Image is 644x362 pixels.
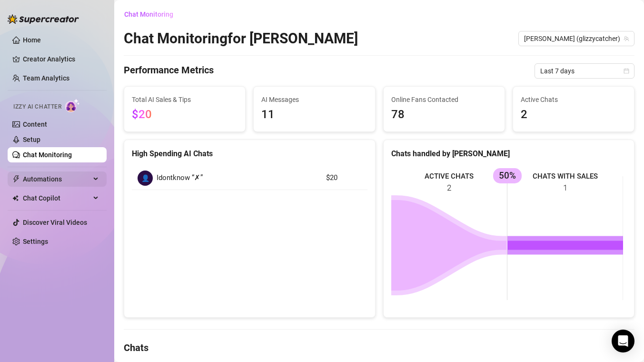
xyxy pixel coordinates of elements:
h4: Chats [124,341,634,354]
span: thunderbolt [12,175,20,183]
div: Chats handled by [PERSON_NAME] [391,148,627,160]
span: Chat Monitoring [124,10,173,18]
span: Sophie (glizzycatcher) [524,31,629,46]
span: calendar [624,68,629,74]
a: Team Analytics [23,74,69,82]
a: Settings [23,238,48,245]
h4: Performance Metrics [124,63,214,79]
a: Discover Viral Videos [23,219,87,226]
article: $20 [326,172,362,184]
span: Idontknow “✗” [157,172,203,184]
span: Online Fans Contacted [391,94,497,105]
a: Content [23,121,47,128]
div: High Spending AI Chats [132,148,367,160]
a: Chat Monitoring [23,151,72,159]
div: Open Intercom Messenger [612,330,634,352]
span: 11 [261,106,367,124]
img: AI Chatter [65,99,80,112]
span: 78 [391,106,497,124]
span: 2 [521,106,626,124]
span: Last 7 days [540,64,629,78]
span: Total AI Sales & Tips [132,94,238,105]
img: logo-BBDzfeDw.svg [8,14,79,24]
span: Automations [23,171,90,187]
a: Setup [23,136,40,143]
span: team [624,36,629,41]
div: 👤 [138,171,153,186]
span: Izzy AI Chatter [13,102,61,111]
h2: Chat Monitoring for [PERSON_NAME] [124,30,358,48]
span: Chat Copilot [23,191,90,206]
button: Chat Monitoring [124,7,181,22]
span: Active Chats [521,94,626,105]
a: Home [23,36,41,44]
span: $20 [132,108,152,121]
span: AI Messages [261,94,367,105]
img: Chat Copilot [12,195,19,201]
a: Creator Analytics [23,51,99,67]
